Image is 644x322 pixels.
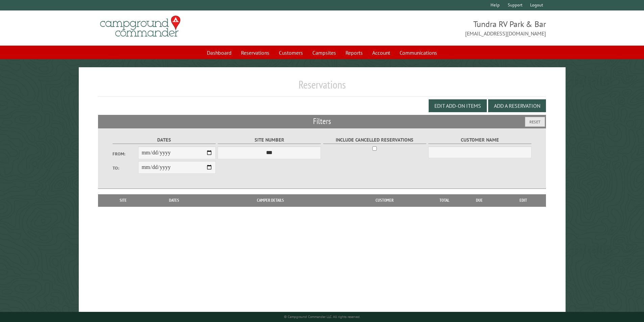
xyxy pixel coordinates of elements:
[525,117,545,127] button: Reset
[428,136,531,144] label: Customer Name
[145,194,203,206] th: Dates
[308,46,340,59] a: Campsites
[501,194,546,206] th: Edit
[203,194,338,206] th: Camper Details
[218,136,321,144] label: Site Number
[396,46,441,59] a: Communications
[203,46,236,59] a: Dashboard
[488,99,546,112] button: Add a Reservation
[98,115,546,128] h2: Filters
[275,46,307,59] a: Customers
[101,194,145,206] th: Site
[113,151,138,157] label: From:
[368,46,394,59] a: Account
[113,136,216,144] label: Dates
[98,13,183,40] img: Campground Commander
[431,194,458,206] th: Total
[341,46,367,59] a: Reports
[338,194,431,206] th: Customer
[458,194,501,206] th: Due
[237,46,273,59] a: Reservations
[284,315,360,319] small: © Campground Commander LLC. All rights reserved.
[322,19,546,38] span: Tundra RV Park & Bar [EMAIL_ADDRESS][DOMAIN_NAME]
[323,136,426,144] label: Include Cancelled Reservations
[113,165,138,171] label: To:
[98,78,546,97] h1: Reservations
[429,99,487,112] button: Edit Add-on Items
